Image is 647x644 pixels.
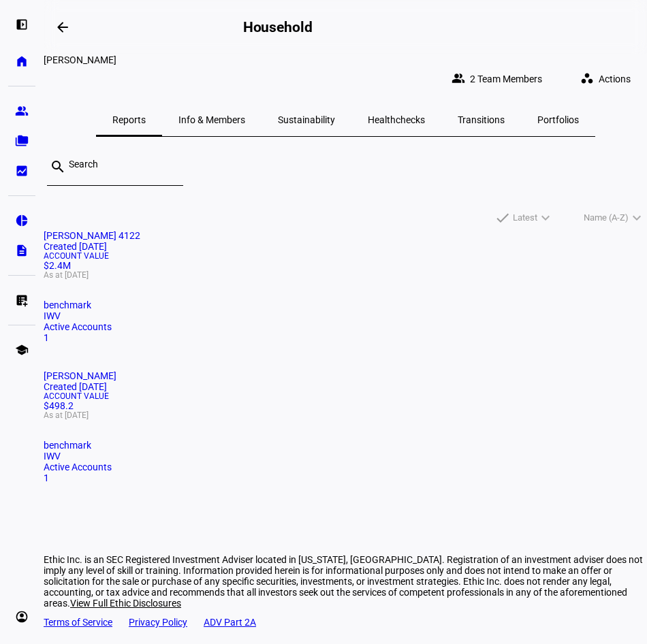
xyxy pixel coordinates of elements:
[15,104,29,118] eth-mat-symbol: group
[494,210,511,226] mat-icon: done
[278,115,335,125] span: Sustainability
[8,237,35,264] a: description
[15,610,29,624] eth-mat-symbol: account_circle
[54,19,71,35] mat-icon: arrow_backwards
[44,370,647,483] a: [PERSON_NAME]Created [DATE]Account Value$498.2As at [DATE]benchmarkIWVActive Accounts1
[513,210,537,226] span: Latest
[15,18,29,31] eth-mat-symbol: left_panel_open
[44,554,647,609] div: Ethic Inc. is an SEC Registered Investment Adviser located in [US_STATE], [GEOGRAPHIC_DATA]. Regi...
[44,462,112,472] span: Active Accounts
[44,392,647,419] div: $498.2
[44,310,61,321] span: IWV
[537,115,579,125] span: Portfolios
[15,293,29,307] eth-mat-symbol: list_alt_add
[44,440,91,451] span: benchmark
[44,252,647,279] div: $2.4M
[8,207,35,234] a: pie_chart
[112,115,146,125] span: Reports
[558,65,647,93] eth-quick-actions: Actions
[44,381,647,392] div: Created [DATE]
[15,214,29,227] eth-mat-symbol: pie_chart
[8,97,35,125] a: group
[44,451,61,462] span: IWV
[8,127,35,155] a: folder_copy
[129,617,187,628] a: Privacy Policy
[44,271,647,279] span: As at [DATE]
[15,134,29,148] eth-mat-symbol: folder_copy
[584,210,629,226] span: Name (A-Z)
[458,115,505,125] span: Transitions
[368,115,425,125] span: Healthchecks
[15,54,29,68] eth-mat-symbol: home
[44,617,112,628] a: Terms of Service
[8,157,35,184] a: bid_landscape
[44,252,647,260] span: Account Value
[452,71,465,85] mat-icon: group
[50,159,66,175] mat-icon: search
[178,115,245,125] span: Info & Members
[599,65,631,93] span: Actions
[44,230,647,343] a: [PERSON_NAME] 4122Created [DATE]Account Value$2.4MAs at [DATE]benchmarkIWVActive Accounts1
[44,411,647,419] span: As at [DATE]
[15,164,29,178] eth-mat-symbol: bid_landscape
[44,332,49,343] span: 1
[44,54,647,65] div: Janine Firpo
[44,321,112,332] span: Active Accounts
[15,244,29,257] eth-mat-symbol: description
[44,370,116,381] span: Janine Firpo
[44,300,91,310] span: benchmark
[243,19,313,35] h2: Household
[470,65,542,93] span: 2 Team Members
[569,65,647,93] button: Actions
[441,65,558,93] button: 2 Team Members
[44,230,140,241] span: Janine Firpo 4122
[204,617,256,628] a: ADV Part 2A
[15,343,29,357] eth-mat-symbol: school
[44,241,647,252] div: Created [DATE]
[44,472,49,483] span: 1
[44,392,647,400] span: Account Value
[69,159,172,170] input: Search
[8,48,35,75] a: home
[580,71,594,85] mat-icon: workspaces
[70,598,181,609] span: View Full Ethic Disclosures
